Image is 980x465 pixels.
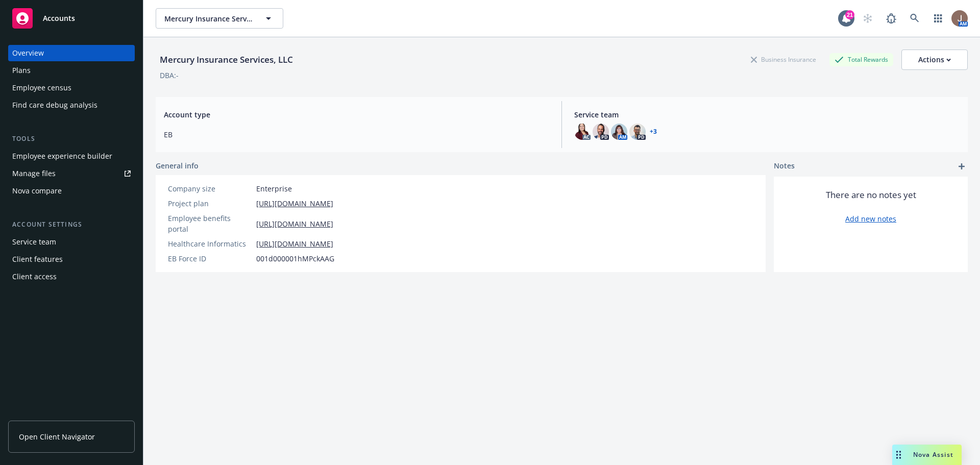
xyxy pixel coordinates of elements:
div: Drag to move [892,445,905,465]
span: Open Client Navigator [19,431,95,442]
button: Nova Assist [892,445,962,465]
span: EB [164,129,549,140]
a: Switch app [928,8,948,29]
span: General info [156,160,199,171]
span: 001d000001hMPckAAG [256,253,334,264]
img: photo [951,10,968,27]
span: Accounts [43,14,75,22]
div: Client access [12,268,57,285]
img: photo [629,124,646,140]
div: Overview [12,45,44,61]
div: Manage files [12,165,56,182]
div: Actions [918,50,951,69]
div: Tools [8,134,135,144]
a: Plans [8,62,135,79]
div: Company size [168,183,252,194]
div: Healthcare Informatics [168,238,252,249]
img: photo [611,124,627,140]
a: [URL][DOMAIN_NAME] [256,218,333,229]
div: Plans [12,62,31,79]
img: photo [574,124,591,140]
a: Client features [8,251,135,267]
span: Enterprise [256,183,292,194]
div: Employee experience builder [12,148,112,164]
div: EB Force ID [168,253,252,264]
span: Account type [164,109,549,120]
a: Accounts [8,4,135,33]
div: Account settings [8,219,135,230]
a: Search [904,8,925,29]
a: +3 [650,129,657,135]
div: Service team [12,234,56,250]
div: Employee benefits portal [168,213,252,234]
a: Add new notes [845,213,896,224]
a: Find care debug analysis [8,97,135,113]
span: There are no notes yet [826,189,916,201]
div: Mercury Insurance Services, LLC [156,53,297,66]
div: Project plan [168,198,252,209]
div: Employee census [12,80,71,96]
div: 21 [845,10,854,19]
div: Find care debug analysis [12,97,97,113]
a: Employee experience builder [8,148,135,164]
a: add [955,160,968,173]
a: Report a Bug [881,8,901,29]
span: Service team [574,109,960,120]
a: [URL][DOMAIN_NAME] [256,238,333,249]
button: Mercury Insurance Services, LLC [156,8,283,29]
div: Business Insurance [746,53,821,66]
span: Mercury Insurance Services, LLC [164,13,253,24]
span: Nova Assist [913,450,953,459]
div: Client features [12,251,63,267]
div: Total Rewards [829,53,893,66]
a: Overview [8,45,135,61]
a: [URL][DOMAIN_NAME] [256,198,333,209]
a: Service team [8,234,135,250]
span: Notes [774,160,795,173]
a: Manage files [8,165,135,182]
a: Employee census [8,80,135,96]
div: Nova compare [12,183,62,199]
img: photo [593,124,609,140]
div: DBA: - [160,70,179,81]
button: Actions [901,50,968,70]
a: Start snowing [857,8,878,29]
a: Client access [8,268,135,285]
a: Nova compare [8,183,135,199]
